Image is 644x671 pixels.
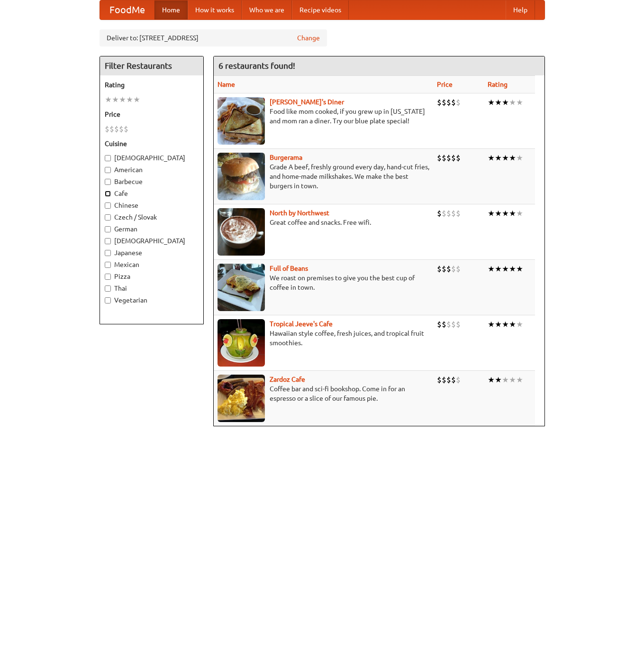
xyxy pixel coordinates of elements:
[442,153,446,163] li: $
[105,262,111,268] input: Mexican
[105,80,199,90] h5: Rating
[119,124,124,134] li: $
[105,191,111,197] input: Cafe
[218,61,295,70] ng-pluralize: 6 restaurants found!
[105,167,111,173] input: American
[437,153,442,163] li: $
[509,208,516,219] li: ★
[516,153,523,163] li: ★
[218,208,265,256] img: north.jpg
[100,0,154,19] a: FoodMe
[488,153,495,163] li: ★
[516,319,523,330] li: ★
[218,162,429,191] p: Grade A beef, freshly ground every day, hand-cut fries, and home-made milkshakes. We make the bes...
[488,208,495,219] li: ★
[516,208,523,219] li: ★
[502,319,509,330] li: ★
[451,97,456,108] li: $
[516,97,523,108] li: ★
[105,124,109,134] li: $
[506,0,535,19] a: Help
[105,179,111,185] input: Barbecue
[188,0,242,19] a: How it works
[105,177,199,186] label: Barbecue
[109,124,114,134] li: $
[442,375,446,385] li: $
[451,264,456,274] li: $
[218,218,429,227] p: Great coffee and snacks. Free wifi.
[126,94,133,105] li: ★
[105,236,199,246] label: [DEMOGRAPHIC_DATA]
[292,0,349,19] a: Recipe videos
[242,0,292,19] a: Who we are
[218,329,429,348] p: Hawaiian style coffee, fresh juices, and tropical fruit smoothies.
[502,97,509,108] li: ★
[456,208,461,219] li: $
[270,209,329,217] a: North by Northwest
[502,375,509,385] li: ★
[270,154,302,161] a: Burgerama
[488,264,495,274] li: ★
[105,226,111,232] input: German
[124,124,128,134] li: $
[114,124,119,134] li: $
[105,295,199,305] label: Vegetarian
[218,264,265,311] img: beans.jpg
[502,208,509,219] li: ★
[105,94,112,105] li: ★
[105,297,111,303] input: Vegetarian
[509,264,516,274] li: ★
[105,224,199,234] label: German
[446,208,451,219] li: $
[446,97,451,108] li: $
[495,375,502,385] li: ★
[270,320,333,328] a: Tropical Jeeve's Cafe
[133,94,140,105] li: ★
[516,264,523,274] li: ★
[446,153,451,163] li: $
[437,264,442,274] li: $
[437,208,442,219] li: $
[105,189,199,198] label: Cafe
[270,376,305,383] b: Zardoz Cafe
[218,375,265,422] img: zardoz.jpg
[218,319,265,367] img: jeeves.jpg
[105,212,199,222] label: Czech / Slovak
[105,201,199,210] label: Chinese
[105,274,111,280] input: Pizza
[509,375,516,385] li: ★
[456,97,461,108] li: $
[437,97,442,108] li: $
[488,81,508,88] a: Rating
[105,284,199,293] label: Thai
[495,264,502,274] li: ★
[154,0,188,19] a: Home
[502,264,509,274] li: ★
[105,238,111,244] input: [DEMOGRAPHIC_DATA]
[270,98,344,106] a: [PERSON_NAME]'s Diner
[488,375,495,385] li: ★
[456,319,461,330] li: $
[218,97,265,145] img: sallys.jpg
[105,285,111,292] input: Thai
[105,155,111,161] input: [DEMOGRAPHIC_DATA]
[437,375,442,385] li: $
[218,153,265,200] img: burgerama.jpg
[270,265,308,272] a: Full of Beans
[112,94,119,105] li: ★
[218,384,429,403] p: Coffee bar and sci-fi bookshop. Come in for an espresso or a slice of our famous pie.
[218,273,429,292] p: We roast on premises to give you the best cup of coffee in town.
[446,375,451,385] li: $
[495,153,502,163] li: ★
[105,202,111,209] input: Chinese
[100,29,327,46] div: Deliver to: [STREET_ADDRESS]
[100,56,203,75] h4: Filter Restaurants
[218,81,235,88] a: Name
[442,97,446,108] li: $
[105,250,111,256] input: Japanese
[456,375,461,385] li: $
